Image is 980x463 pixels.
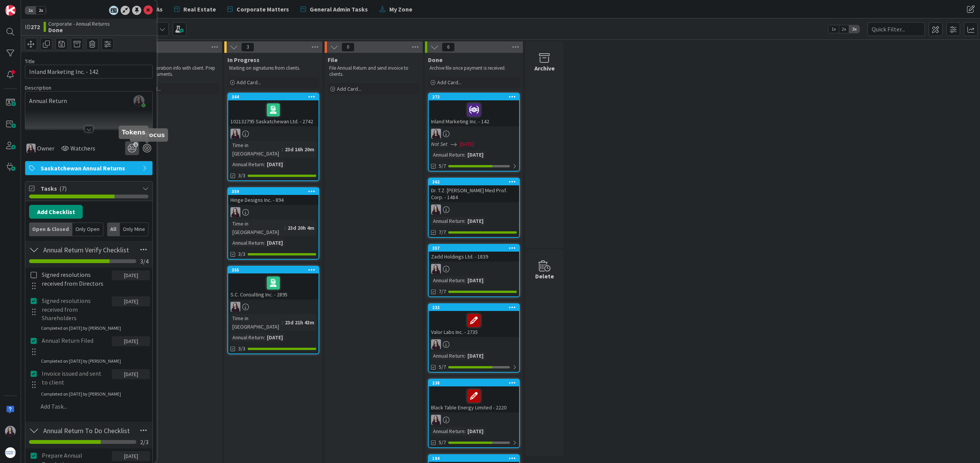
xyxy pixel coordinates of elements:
a: 364102132795 Saskatchewan Ltd. - 2742BCTime in [GEOGRAPHIC_DATA]:23d 16h 20mAnnual Return:[DATE]3/3 [227,93,319,181]
div: 364 [232,94,318,100]
span: Owner [37,144,54,153]
div: Open & Closed [29,223,72,236]
span: 7/7 [439,228,446,236]
span: 1 [133,142,138,147]
div: [DATE] [465,217,485,225]
a: 359Hinge Designs Inc. - 894BCTime in [GEOGRAPHIC_DATA]:23d 20h 4mAnnual Return:[DATE]3/3 [227,187,319,260]
div: [DATE] [465,276,485,285]
span: : [284,224,286,232]
span: Tasks [41,184,139,193]
span: Description [25,84,51,91]
div: 238 [432,380,519,386]
div: Black Table Energy Limited - 2220 [429,386,519,412]
img: BC [431,129,441,139]
span: 2 / 3 [140,437,149,447]
div: 362 [429,178,519,185]
img: BC [431,339,441,349]
div: 23d 21h 43m [283,318,316,327]
span: Watchers [70,144,95,153]
a: 362Dr. T.Z. [PERSON_NAME] Med Prof. Corp. - 1484BCAnnual Return:[DATE]7/7 [428,178,520,238]
a: 232Valor Labs Inc. - 2735BCAnnual Return:[DATE]5/7 [428,303,520,373]
p: Archive file once payment is received. [430,65,518,71]
div: Annual Return [431,151,464,159]
p: Confirm corporation info with client. Prep and send documents. [129,65,217,78]
span: General Admin Tasks [310,5,368,14]
input: type card name here... [25,65,153,79]
span: Saskatchewan Annual Returns [41,164,139,173]
span: : [282,145,283,154]
span: Real Estate [183,5,216,14]
span: : [264,160,265,169]
div: BC [228,207,318,217]
div: [DATE] [465,151,485,159]
div: 359 [232,189,318,194]
div: Time in [GEOGRAPHIC_DATA] [230,219,284,236]
img: avatar [5,447,16,458]
div: 272Inland Marketing Inc. - 142 [429,93,519,126]
div: [DATE] [265,333,285,342]
div: 232 [429,304,519,311]
div: [DATE] [112,451,150,461]
div: 357 [429,245,519,252]
span: : [464,276,465,285]
div: 355S.C. Consulting Inc. - 2895 [228,267,318,299]
label: Title [25,58,35,65]
span: ID [25,22,40,31]
div: 357 [432,245,519,251]
div: 23d 16h 20m [283,145,316,154]
span: 5/7 [439,363,446,371]
span: In Progress [227,56,260,64]
span: 7/7 [439,288,446,296]
div: Delete [535,272,554,281]
p: Signed resolutions received from Directors [42,270,109,288]
input: Quick Filter... [867,22,925,36]
img: BC [431,205,441,214]
p: Invoice issued and sent to client [42,369,109,386]
div: 272 [429,93,519,100]
span: 3 [241,43,254,52]
div: 359Hinge Designs Inc. - 894 [228,188,318,205]
span: 3/3 [238,250,245,258]
div: BC [228,302,318,312]
div: Completed on [DATE] by [PERSON_NAME] [41,391,121,398]
div: BC [429,415,519,425]
span: 3/3 [238,345,245,353]
span: 3/3 [238,172,245,180]
div: 232 [432,305,519,310]
div: [DATE] [112,369,150,379]
span: 3x [849,25,859,33]
span: My Zone [389,5,412,14]
div: Inland Marketing Inc. - 142 [429,100,519,126]
img: BC [230,207,240,217]
div: Annual Return [431,217,464,225]
div: All [107,223,120,236]
div: Only Open [72,223,103,236]
div: [DATE] [112,296,150,306]
span: : [264,239,265,247]
img: BC [5,426,16,437]
div: 355 [232,267,318,273]
img: BC [230,129,240,139]
span: 5/7 [439,438,446,447]
div: Valor Labs Inc. - 2735 [429,311,519,337]
div: Completed on [DATE] by [PERSON_NAME] [41,358,121,365]
span: Corporate - Annual Returns [48,21,110,27]
div: 184 [432,456,519,461]
div: Annual Return [431,276,464,285]
span: 6 [442,43,455,52]
h5: Tokens [122,129,145,136]
span: : [282,318,283,327]
div: [DATE] [265,160,285,169]
div: [DATE] [112,270,150,280]
div: 364102132795 Saskatchewan Ltd. - 2742 [228,93,318,126]
div: 355 [228,267,318,273]
a: 355S.C. Consulting Inc. - 2895BCTime in [GEOGRAPHIC_DATA]:23d 21h 43mAnnual Return:[DATE]3/3 [227,266,319,354]
div: [DATE] [265,239,285,247]
div: 272 [432,94,519,100]
div: Time in [GEOGRAPHIC_DATA] [230,141,282,158]
span: : [464,151,465,159]
div: Dr. T.Z. [PERSON_NAME] Med Prof. Corp. - 1484 [429,185,519,202]
div: Annual Return [230,333,264,342]
input: Add Checklist... [41,424,133,437]
a: My Zone [375,2,417,16]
